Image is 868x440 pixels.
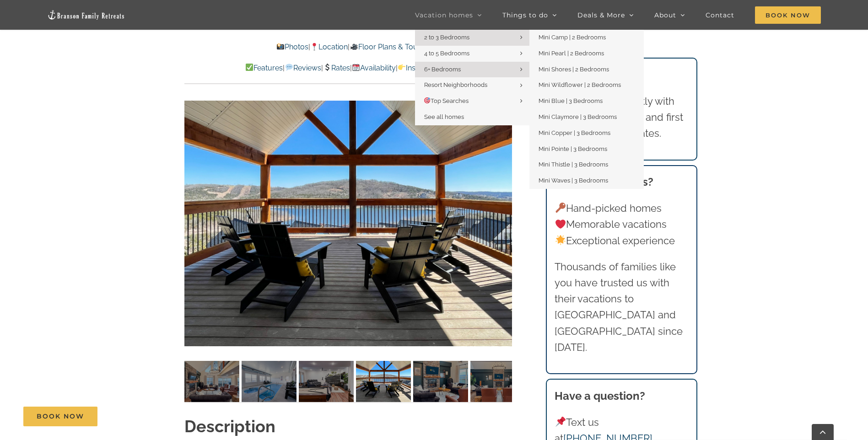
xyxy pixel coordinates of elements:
img: 📆 [352,64,360,71]
strong: Description [184,417,275,436]
a: Location [310,43,348,51]
a: Photos [276,43,308,51]
a: Mini Copper | 3 Bedrooms [529,125,644,141]
a: Mini Thistle | 3 Bedrooms [529,157,644,173]
span: Mini Shores | 2 Bedrooms [539,66,609,73]
span: Top Searches [424,97,469,104]
a: Book Now [23,407,97,426]
a: Reviews [285,64,321,72]
a: 🎯Top Searches [415,93,529,109]
a: 6+ Bedrooms [415,62,529,78]
img: 📍 [311,43,318,50]
p: | | [184,41,512,53]
span: Mini Waves | 3 Bedrooms [539,177,608,184]
img: Highland-Retreat-vacation-home-rental-Table-Rock-Lake-50-scaled.jpg-nggid03287-ngg0dyn-120x90-00f... [299,361,354,402]
span: About [654,12,676,18]
img: Branson Family Retreats Logo [47,10,125,20]
p: Thousands of families like you have trusted us with their vacations to [GEOGRAPHIC_DATA] and [GEO... [555,259,688,355]
p: Hand-picked homes Memorable vacations Exceptional experience [555,200,688,249]
a: Mini Camp | 2 Bedrooms [529,30,644,46]
img: Highland-Retreat-at-Table-Rock-Lake-3021-scaled.jpg-nggid042947-ngg0dyn-120x90-00f0w010c011r110f1... [184,361,239,402]
a: Mini Shores | 2 Bedrooms [529,62,644,78]
img: Highland-Retreat-at-Table-Rock-Lake-3006-Edit-scaled.jpg-nggid042939-ngg0dyn-120x90-00f0w010c011r... [470,361,525,402]
a: Mini Wildflower | 2 Bedrooms [529,77,644,93]
a: Mini Pearl | 2 Bedrooms [529,46,644,62]
img: 💬 [286,64,293,71]
img: Highland-Retreat-vacation-home-rental-Table-Rock-Lake-84-scaled.jpg-nggid03315-ngg0dyn-120x90-00f... [356,361,411,402]
a: 4 to 5 Bedrooms [415,46,529,62]
a: Floor Plans & Tour [350,43,420,51]
span: Deals & More [577,12,625,18]
a: Instant Quote [398,64,451,72]
span: Mini Wildflower | 2 Bedrooms [539,81,621,88]
a: 2 to 3 Bedrooms [415,30,529,46]
span: 2 to 3 Bedrooms [424,34,469,41]
a: Rates [323,64,350,72]
span: Mini Blue | 3 Bedrooms [539,97,603,104]
a: See all homes [415,109,529,125]
p: | | | | [184,62,512,74]
img: 🎥 [350,43,358,50]
span: Mini Pearl | 2 Bedrooms [539,50,604,57]
a: Mini Claymore | 3 Bedrooms [529,109,644,125]
span: Mini Pointe | 3 Bedrooms [539,145,607,152]
img: ❤️ [555,219,566,229]
img: 🎯 [424,97,430,103]
span: Contact [706,12,734,18]
a: Availability [352,64,396,72]
span: 4 to 5 Bedrooms [424,50,469,57]
span: Vacation homes [415,12,473,18]
img: 🌟 [555,235,566,245]
img: 🔑 [555,203,566,213]
a: Features [245,64,283,72]
img: Highland-Retreat-at-Table-Rock-Lake-3005-Edit-scaled.jpg-nggid042938-ngg0dyn-120x90-00f0w010c011r... [413,361,468,402]
a: Mini Pointe | 3 Bedrooms [529,141,644,157]
span: 6+ Bedrooms [424,66,461,73]
span: Mini Copper | 3 Bedrooms [539,129,610,136]
a: Mini Waves | 3 Bedrooms [529,173,644,189]
span: Book Now [755,6,821,24]
span: Mini Thistle | 3 Bedrooms [539,161,608,168]
a: Mini Blue | 3 Bedrooms [529,93,644,109]
span: Things to do [502,12,548,18]
span: See all homes [424,113,464,120]
span: Mini Claymore | 3 Bedrooms [539,113,617,120]
span: Book Now [37,413,84,420]
span: Resort Neighborhoods [424,81,487,88]
strong: Have a question? [555,389,645,402]
img: ✅ [246,64,253,71]
a: Resort Neighborhoods [415,77,529,93]
img: 💲 [323,64,331,71]
img: Highland-Retreat-vacation-home-rental-Table-Rock-Lake-68-scaled.jpg-nggid03305-ngg0dyn-120x90-00f... [242,361,297,402]
img: 📸 [277,43,284,50]
img: 👉 [398,64,405,71]
span: Mini Camp | 2 Bedrooms [539,34,606,41]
